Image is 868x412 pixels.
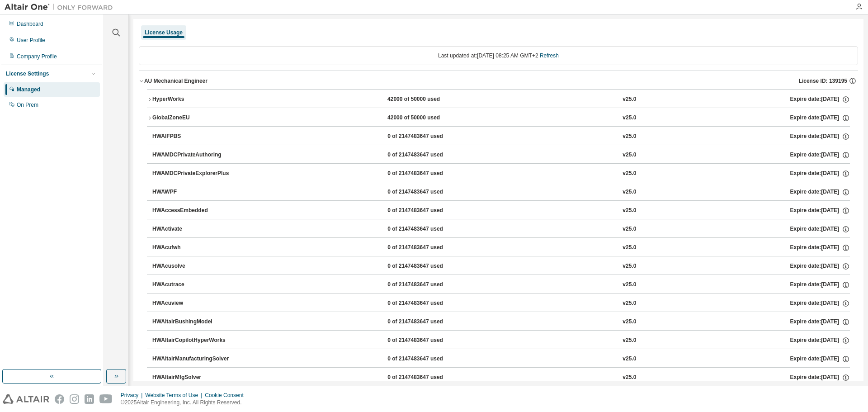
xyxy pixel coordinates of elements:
[623,207,636,215] div: v25.0
[387,244,469,252] div: 0 of 2147483647 used
[152,95,234,104] div: HyperWorks
[540,52,559,59] a: Refresh
[799,77,847,85] span: License ID: 139195
[3,394,49,404] img: altair_logo.svg
[387,151,469,159] div: 0 of 2147483647 used
[152,151,234,159] div: HWAMDCPrivateAuthoring
[387,262,469,270] div: 0 of 2147483647 used
[790,262,850,270] div: Expire date: [DATE]
[790,225,850,233] div: Expire date: [DATE]
[387,207,469,215] div: 0 of 2147483647 used
[152,331,850,350] button: HWAltairCopilotHyperWorks0 of 2147483647 usedv25.0Expire date:[DATE]
[145,29,183,36] div: License Usage
[623,299,636,308] div: v25.0
[139,71,858,91] button: AU Mechanical EngineerLicense ID: 139195
[790,95,850,104] div: Expire date: [DATE]
[152,238,850,258] button: HWAcufwh0 of 2147483647 usedv25.0Expire date:[DATE]
[85,394,94,404] img: linkedin.svg
[790,151,850,159] div: Expire date: [DATE]
[152,145,850,165] button: HWAMDCPrivateAuthoring0 of 2147483647 usedv25.0Expire date:[DATE]
[387,188,469,196] div: 0 of 2147483647 used
[152,201,850,221] button: HWAccessEmbedded0 of 2147483647 usedv25.0Expire date:[DATE]
[205,392,249,399] div: Cookie Consent
[387,95,469,104] div: 42000 of 50000 used
[152,182,850,202] button: HWAWPF0 of 2147483647 usedv25.0Expire date:[DATE]
[623,374,636,382] div: v25.0
[790,207,850,215] div: Expire date: [DATE]
[152,275,850,295] button: HWAcutrace0 of 2147483647 usedv25.0Expire date:[DATE]
[147,90,850,109] button: HyperWorks42000 of 50000 usedv25.0Expire date:[DATE]
[121,399,249,407] p: © 2025 Altair Engineering, Inc. All Rights Reserved.
[387,225,469,233] div: 0 of 2147483647 used
[623,336,636,345] div: v25.0
[152,355,234,363] div: HWAltairManufacturingSolver
[387,336,469,345] div: 0 of 2147483647 used
[152,312,850,332] button: HWAltairBushingModel0 of 2147483647 usedv25.0Expire date:[DATE]
[790,244,850,252] div: Expire date: [DATE]
[5,3,118,12] img: Altair One
[152,225,234,233] div: HWActivate
[623,318,636,326] div: v25.0
[623,244,636,252] div: v25.0
[152,207,234,215] div: HWAccessEmbedded
[144,77,208,85] div: AU Mechanical Engineer
[387,355,469,363] div: 0 of 2147483647 used
[121,392,145,399] div: Privacy
[790,281,850,289] div: Expire date: [DATE]
[387,114,469,122] div: 42000 of 50000 used
[152,133,234,141] div: HWAIFPBS
[17,101,38,109] div: On Prem
[139,46,858,65] div: Last updated at: [DATE] 08:25 AM GMT+2
[152,188,234,196] div: HWAWPF
[790,188,850,196] div: Expire date: [DATE]
[152,368,850,388] button: HWAltairMfgSolver0 of 2147483647 usedv25.0Expire date:[DATE]
[790,133,850,141] div: Expire date: [DATE]
[623,262,636,270] div: v25.0
[152,244,234,252] div: HWAcufwh
[70,394,79,404] img: instagram.svg
[152,127,850,147] button: HWAIFPBS0 of 2147483647 usedv25.0Expire date:[DATE]
[152,318,234,326] div: HWAltairBushingModel
[623,95,636,104] div: v25.0
[152,299,234,308] div: HWAcuview
[623,151,636,159] div: v25.0
[152,262,234,270] div: HWAcusolve
[387,281,469,289] div: 0 of 2147483647 used
[623,114,636,122] div: v25.0
[790,336,850,345] div: Expire date: [DATE]
[790,299,850,308] div: Expire date: [DATE]
[387,133,469,141] div: 0 of 2147483647 used
[99,394,113,404] img: youtube.svg
[790,355,850,363] div: Expire date: [DATE]
[152,294,850,313] button: HWAcuview0 of 2147483647 usedv25.0Expire date:[DATE]
[790,114,850,122] div: Expire date: [DATE]
[147,108,850,128] button: GlobalZoneEU42000 of 50000 usedv25.0Expire date:[DATE]
[55,394,64,404] img: facebook.svg
[6,70,49,77] div: License Settings
[790,374,850,382] div: Expire date: [DATE]
[152,281,234,289] div: HWAcutrace
[623,133,636,141] div: v25.0
[152,114,234,122] div: GlobalZoneEU
[152,256,850,276] button: HWAcusolve0 of 2147483647 usedv25.0Expire date:[DATE]
[623,355,636,363] div: v25.0
[17,86,40,93] div: Managed
[387,318,469,326] div: 0 of 2147483647 used
[152,336,234,345] div: HWAltairCopilotHyperWorks
[17,37,45,44] div: User Profile
[152,164,850,184] button: HWAMDCPrivateExplorerPlus0 of 2147483647 usedv25.0Expire date:[DATE]
[152,219,850,239] button: HWActivate0 of 2147483647 usedv25.0Expire date:[DATE]
[387,374,469,382] div: 0 of 2147483647 used
[152,170,234,178] div: HWAMDCPrivateExplorerPlus
[17,20,43,28] div: Dashboard
[387,299,469,308] div: 0 of 2147483647 used
[387,170,469,178] div: 0 of 2147483647 used
[17,53,57,60] div: Company Profile
[152,349,850,369] button: HWAltairManufacturingSolver0 of 2147483647 usedv25.0Expire date:[DATE]
[145,392,205,399] div: Website Terms of Use
[623,188,636,196] div: v25.0
[790,318,850,326] div: Expire date: [DATE]
[623,170,636,178] div: v25.0
[623,281,636,289] div: v25.0
[790,170,850,178] div: Expire date: [DATE]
